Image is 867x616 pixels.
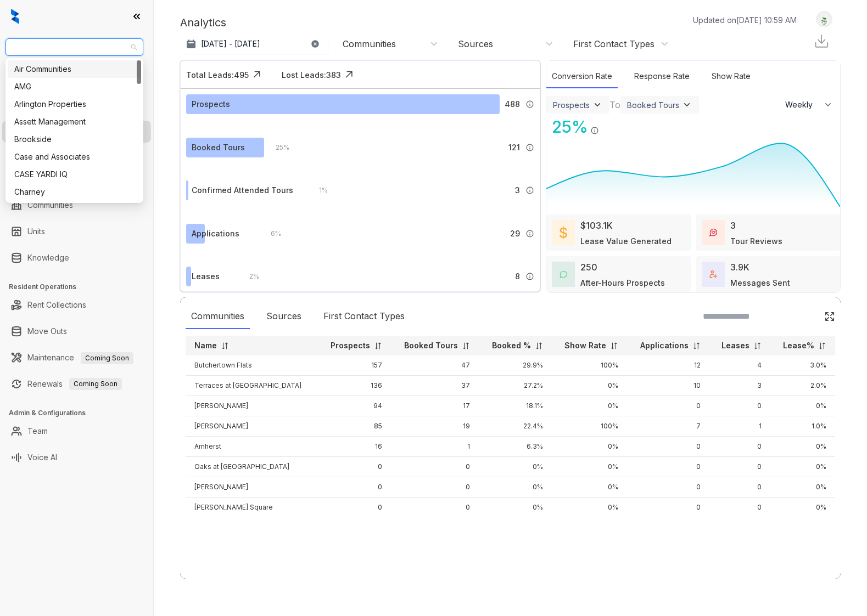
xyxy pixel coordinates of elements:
[186,376,317,396] td: Terraces at [GEOGRAPHIC_DATA]
[2,147,151,169] li: Collections
[546,115,588,139] div: 25 %
[515,184,520,196] span: 3
[14,81,135,93] div: AMG
[627,396,709,416] td: 0
[27,420,48,442] a: Team
[192,184,293,196] div: Confirmed Attended Tours
[779,95,840,115] button: Weekly
[627,376,709,396] td: 10
[14,98,135,110] div: Arlington Properties
[627,477,709,498] td: 0
[709,437,770,457] td: 0
[709,498,770,518] td: 0
[730,277,790,289] div: Messages Sent
[508,142,520,154] span: 121
[317,457,390,477] td: 0
[801,312,810,321] img: SearchIcon
[627,355,709,376] td: 12
[9,282,153,292] h3: Resident Operations
[2,347,151,369] li: Maintenance
[2,247,151,269] li: Knowledge
[479,498,551,518] td: 0%
[27,447,57,468] a: Voice AI
[627,100,679,110] div: Booked Tours
[505,98,520,110] span: 488
[770,355,835,376] td: 3.0%
[770,376,835,396] td: 2.0%
[317,416,390,437] td: 85
[816,14,832,25] img: UserAvatar
[580,219,613,232] div: $103.1K
[580,277,665,289] div: After-Hours Prospects
[785,99,819,110] span: Weekly
[8,60,141,78] div: Air Communities
[824,311,835,322] img: Click Icon
[14,116,135,128] div: Assett Management
[2,420,151,442] li: Team
[552,457,628,477] td: 0%
[186,69,249,81] div: Total Leads: 495
[479,355,551,376] td: 29.9%
[81,352,133,364] span: Coming Soon
[479,437,551,457] td: 6.3%
[192,98,230,110] div: Prospects
[180,34,328,54] button: [DATE] - [DATE]
[2,221,151,242] li: Units
[192,142,245,154] div: Booked Tours
[27,194,73,216] a: Communities
[627,498,709,518] td: 0
[186,457,317,477] td: Oaks at [GEOGRAPHIC_DATA]
[693,14,797,26] p: Updated on [DATE] 10:59 AM
[27,373,122,395] a: RenewalsComing Soon
[730,219,736,232] div: 3
[590,126,599,135] img: Info
[317,498,390,518] td: 0
[525,229,534,238] img: Info
[27,294,86,316] a: Rent Collections
[391,477,479,498] td: 0
[552,396,628,416] td: 0%
[8,183,141,201] div: Charney
[8,148,141,166] div: Case and Associates
[14,133,135,145] div: Brookside
[818,342,826,350] img: sorting
[180,14,226,31] p: Analytics
[599,116,616,133] img: Click Icon
[12,39,137,55] span: Brookside
[8,95,141,113] div: Arlington Properties
[553,100,590,110] div: Prospects
[552,376,628,396] td: 0%
[391,396,479,416] td: 17
[640,340,689,351] p: Applications
[2,294,151,316] li: Rent Collections
[317,376,390,396] td: 136
[69,378,122,390] span: Coming Soon
[318,304,410,329] div: First Contact Types
[14,63,135,75] div: Air Communities
[479,457,551,477] td: 0%
[2,74,151,95] li: Leads
[515,270,520,282] span: 8
[552,437,628,457] td: 0%
[186,396,317,416] td: [PERSON_NAME]
[2,320,151,342] li: Move Outs
[730,261,749,274] div: 3.9K
[525,272,534,281] img: Info
[192,228,239,240] div: Applications
[709,355,770,376] td: 4
[709,396,770,416] td: 0
[14,186,135,198] div: Charney
[479,376,551,396] td: 27.2%
[391,416,479,437] td: 19
[2,121,151,143] li: Leasing
[552,477,628,498] td: 0%
[186,355,317,376] td: Butchertown Flats
[535,342,543,350] img: sorting
[580,235,672,247] div: Lease Value Generated
[261,304,307,329] div: Sources
[14,151,135,163] div: Case and Associates
[706,65,756,88] div: Show Rate
[552,416,628,437] td: 100%
[770,457,835,477] td: 0%
[753,342,762,350] img: sorting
